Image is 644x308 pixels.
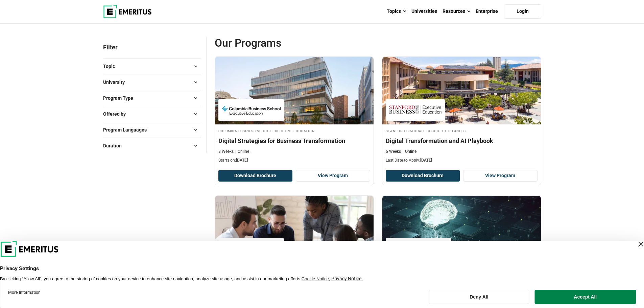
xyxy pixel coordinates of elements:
[386,149,401,155] p: 6 Weeks
[103,142,127,149] span: Duration
[386,158,538,163] p: Last Date to Apply:
[382,57,541,167] a: Digital Marketing Course by Stanford Graduate School of Business - September 25, 2025 Stanford Gr...
[215,196,374,306] a: Finance Course by Columbia Business School Executive Education - September 25, 2025 Columbia Busi...
[504,4,541,19] a: Login
[215,57,374,167] a: Digital Transformation Course by Columbia Business School Executive Education - September 25, 202...
[215,196,374,263] img: VC Due Diligence (Online) | Online Finance Course
[236,158,248,163] span: [DATE]
[218,128,370,134] h4: Columbia Business School Executive Education
[103,36,201,58] p: Filter
[103,110,131,118] span: Offered by
[235,149,249,155] p: Online
[222,102,281,118] img: Columbia Business School Executive Education
[103,63,120,70] span: Topic
[103,93,201,103] button: Program Type
[103,141,201,151] button: Duration
[386,170,460,182] button: Download Brochure
[382,196,541,263] img: Deep Learning for AI | Online AI and Machine Learning Course
[386,137,538,145] h4: Digital Transformation and AI Playbook
[103,78,130,86] span: University
[103,125,201,135] button: Program Languages
[218,158,370,163] p: Starts on:
[103,126,152,134] span: Program Languages
[389,102,442,118] img: Stanford Graduate School of Business
[386,128,538,134] h4: Stanford Graduate School of Business
[420,158,432,163] span: [DATE]
[463,170,538,182] a: View Program
[403,149,416,155] p: Online
[103,61,201,71] button: Topic
[382,196,541,306] a: AI and Machine Learning Course by Carnegie Mellon University School of Computer Science - Septemb...
[103,109,201,119] button: Offered by
[103,77,201,87] button: University
[215,36,378,50] span: Our Programs
[382,57,541,124] img: Digital Transformation and AI Playbook | Online Digital Marketing Course
[215,57,374,124] img: Digital Strategies for Business Transformation | Online Digital Transformation Course
[218,137,370,145] h4: Digital Strategies for Business Transformation
[103,94,139,102] span: Program Type
[218,149,234,155] p: 8 Weeks
[218,170,293,182] button: Download Brochure
[296,170,370,182] a: View Program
